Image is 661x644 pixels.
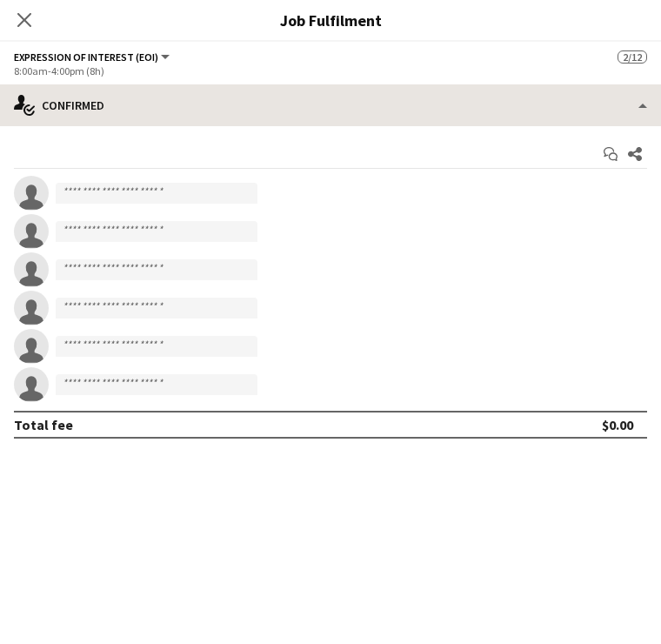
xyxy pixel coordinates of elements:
[618,50,647,64] span: 2/12
[14,50,158,64] span: Expression Of Interest (EOI)
[14,64,647,77] div: 8:00am-4:00pm (8h)
[14,50,172,64] button: Expression Of Interest (EOI)
[602,416,633,433] div: $0.00
[14,416,73,433] div: Total fee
